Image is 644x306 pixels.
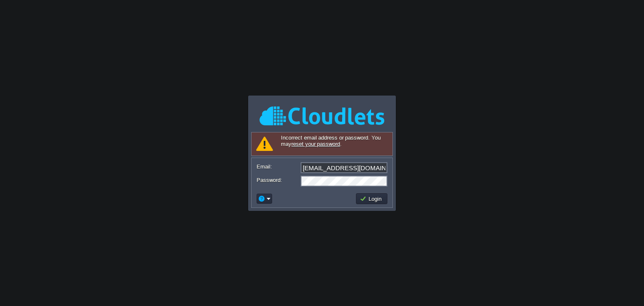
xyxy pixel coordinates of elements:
a: reset your password [291,141,340,147]
img: Cloudlets [259,104,385,127]
label: Password: [257,176,300,184]
label: Email: [257,162,300,171]
button: Login [360,195,384,202]
div: Incorrect email address or password. You may . [251,132,393,156]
